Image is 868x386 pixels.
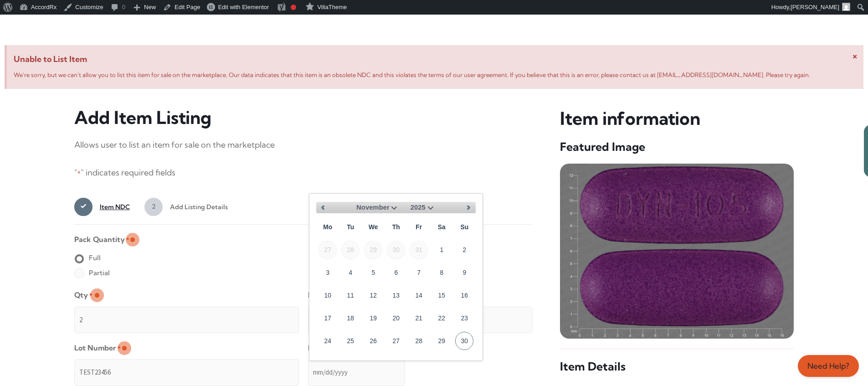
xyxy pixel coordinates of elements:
[316,201,330,215] a: Previous
[341,309,360,327] a: 18
[74,232,129,247] legend: Pack Quantity
[387,286,405,304] a: 13
[74,165,533,180] p: " " indicates required fields
[341,332,360,350] a: 25
[432,286,451,304] a: 15
[410,309,428,327] a: 21
[364,286,382,304] a: 12
[410,332,428,350] a: 28
[387,309,405,327] a: 20
[341,263,360,282] a: 4
[364,218,382,236] span: Wednesday
[387,263,405,282] a: 6
[432,309,451,327] a: 22
[791,4,839,10] span: [PERSON_NAME]
[74,198,92,216] span: 1
[74,198,130,216] a: 1Item NDC
[387,332,405,350] a: 27
[74,107,533,129] h3: Add Item Listing
[318,332,337,350] a: 24
[462,201,476,215] a: Next
[455,309,473,327] a: 23
[560,107,794,130] h3: Item information
[410,241,428,259] span: 31
[291,5,296,10] div: Focus keyphrase not set
[318,218,337,236] span: Monday
[853,50,858,61] span: ×
[74,266,110,280] label: Partial
[92,198,130,216] span: Item NDC
[74,288,92,303] label: Qty
[364,332,382,350] a: 26
[74,138,533,152] p: Allows user to list an item for sale on the marketplace
[410,218,428,236] span: Friday
[432,241,451,259] a: 1
[387,218,405,236] span: Thursday
[318,309,337,327] a: 17
[455,286,473,304] a: 16
[455,218,473,236] span: Sunday
[341,241,360,259] span: 28
[432,332,451,350] a: 29
[14,71,810,78] span: We’re sorry, but we can’t allow you to list this item for sale on the marketplace. Our data indic...
[14,52,857,67] span: Unable to List Item
[318,263,337,282] a: 3
[144,198,163,216] span: 2
[308,359,405,386] input: mm/dd/yyyy
[341,218,360,236] span: Tuesday
[455,332,473,350] a: 30
[308,340,367,355] label: Expiration Date
[163,198,228,216] span: Add Listing Details
[455,241,473,259] a: 2
[308,288,355,303] label: Listing Price
[560,139,794,154] h5: Featured Image
[560,359,794,374] h5: Item Details
[341,286,360,304] a: 11
[364,263,382,282] a: 5
[74,251,101,265] label: Full
[318,286,337,304] a: 10
[318,241,337,259] span: 27
[364,309,382,327] a: 19
[455,263,473,282] a: 9
[798,355,859,377] a: Need Help?
[387,241,405,259] span: 30
[432,218,451,236] span: Saturday
[356,202,400,213] select: Select month
[364,241,382,259] span: 29
[432,263,451,282] a: 8
[218,4,269,10] span: Edit with Elementor
[74,340,121,355] label: Lot Number
[410,286,428,304] a: 14
[410,263,428,282] a: 7
[411,202,436,213] select: Select year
